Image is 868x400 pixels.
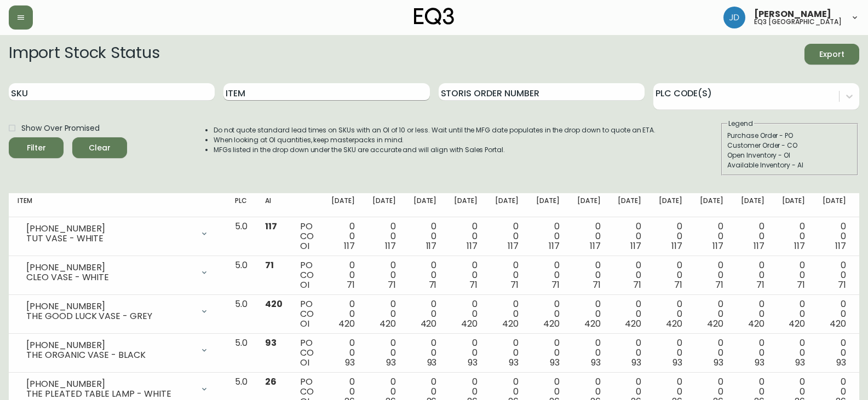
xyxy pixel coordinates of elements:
span: OI [300,279,309,291]
span: 420 [707,317,723,330]
th: PLC [226,193,256,217]
span: 420 [625,317,641,330]
div: 0 0 [823,338,846,368]
div: 0 0 [495,338,519,368]
span: 117 [265,220,277,233]
div: 0 0 [536,338,560,368]
span: 71 [388,279,396,291]
img: 7c567ac048721f22e158fd313f7f0981 [723,7,745,28]
div: 0 0 [618,222,641,251]
div: 0 0 [454,222,478,251]
h2: Import Stock Status [9,44,159,65]
div: Purchase Order - PO [727,131,852,141]
th: [DATE] [650,193,691,217]
span: 93 [550,356,560,369]
th: [DATE] [445,193,486,217]
div: Open Inventory - OI [727,150,852,160]
span: 117 [549,240,560,252]
th: Item [9,193,226,217]
div: 0 0 [372,260,396,290]
span: 117 [426,240,437,252]
th: [DATE] [486,193,527,217]
div: 0 0 [495,260,519,290]
th: [DATE] [527,193,568,217]
span: OI [300,356,309,369]
span: 93 [509,356,519,369]
div: 0 0 [741,338,764,368]
div: 0 0 [372,299,396,329]
span: 93 [345,356,355,369]
div: [PHONE_NUMBER] [26,302,193,311]
span: 71 [593,279,601,291]
div: 0 0 [413,299,437,329]
div: 0 0 [782,260,806,290]
span: 93 [755,356,764,369]
div: 0 0 [782,299,806,329]
div: 0 0 [659,260,682,290]
td: 5.0 [226,295,256,334]
button: Filter [9,137,64,158]
li: MFGs listed in the drop down under the SKU are accurate and will align with Sales Portal. [214,145,656,155]
img: logo [414,8,455,25]
span: 420 [748,317,764,330]
div: [PHONE_NUMBER]THE GOOD LUCK VASE - GREY [18,299,217,323]
span: 117 [630,240,641,252]
div: 0 0 [413,222,437,251]
div: THE PLEATED TABLE LAMP - WHITE [26,389,193,399]
div: 0 0 [536,260,560,290]
span: 117 [590,240,601,252]
span: Clear [81,141,118,155]
div: [PHONE_NUMBER]CLEO VASE - WHITE [18,260,217,285]
div: 0 0 [454,260,478,290]
div: 0 0 [577,260,601,290]
div: [PHONE_NUMBER]TUT VASE - WHITE [18,222,217,246]
span: 117 [754,240,764,252]
span: 93 [714,356,723,369]
span: 420 [461,317,478,330]
span: 420 [543,317,560,330]
div: CLEO VASE - WHITE [26,273,193,282]
th: [DATE] [609,193,650,217]
span: OI [300,240,309,252]
div: PO CO [300,222,314,251]
div: 0 0 [823,222,846,251]
span: [PERSON_NAME] [754,10,831,19]
div: 0 0 [577,222,601,251]
div: [PHONE_NUMBER]THE ORGANIC VASE - BLACK [18,338,217,362]
span: 420 [666,317,682,330]
div: THE GOOD LUCK VASE - GREY [26,311,193,321]
div: 0 0 [618,260,641,290]
th: [DATE] [732,193,773,217]
div: 0 0 [659,222,682,251]
span: 71 [715,279,723,291]
div: 0 0 [536,299,560,329]
div: 0 0 [454,299,478,329]
div: 0 0 [372,222,396,251]
div: 0 0 [331,338,355,368]
div: 0 0 [413,338,437,368]
span: 93 [265,337,277,349]
span: 71 [347,279,355,291]
th: [DATE] [568,193,610,217]
div: PO CO [300,338,314,368]
span: 93 [386,356,396,369]
span: 71 [674,279,682,291]
td: 5.0 [226,256,256,295]
span: 93 [427,356,437,369]
span: 420 [265,298,283,310]
span: 420 [830,317,846,330]
th: [DATE] [814,193,855,217]
span: 117 [344,240,355,252]
button: Export [804,44,859,65]
th: [DATE] [691,193,732,217]
div: 0 0 [495,299,519,329]
th: [DATE] [364,193,405,217]
span: 420 [421,317,437,330]
span: 117 [508,240,519,252]
span: 93 [468,356,478,369]
span: 117 [467,240,478,252]
div: 0 0 [659,338,682,368]
div: 0 0 [782,338,806,368]
span: 93 [836,356,846,369]
span: 26 [265,375,277,388]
